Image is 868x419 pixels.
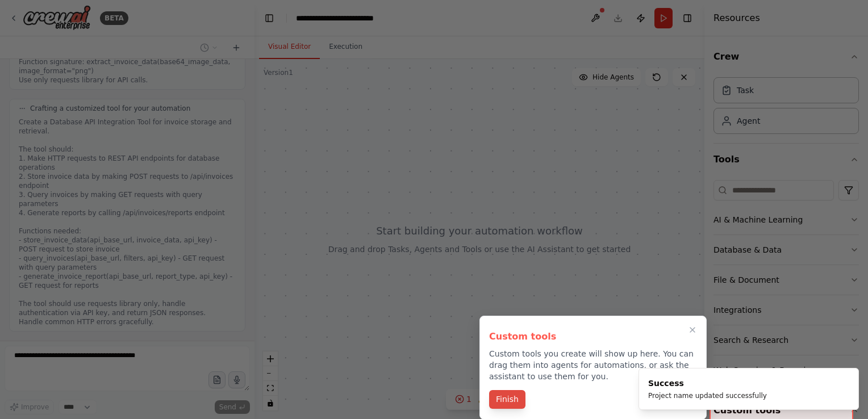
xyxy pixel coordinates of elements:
p: Custom tools you create will show up here. You can drag them into agents for automations, or ask ... [489,348,697,382]
div: Project name updated successfully [648,391,767,400]
h3: Custom tools [489,330,697,343]
button: Close walkthrough [686,323,699,337]
button: Hide left sidebar [261,10,277,26]
button: Finish [489,390,525,409]
div: Success [648,378,767,389]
